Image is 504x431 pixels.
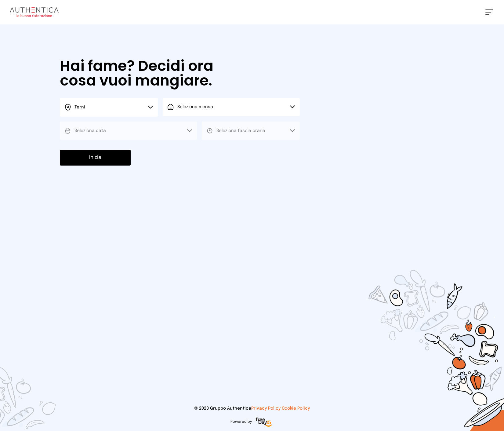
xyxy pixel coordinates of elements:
p: © 2023 Gruppo Authentica [10,405,494,411]
h1: Hai fame? Decidi ora cosa vuoi mangiare. [60,59,240,88]
span: Seleziona mensa [177,105,213,109]
button: Seleziona fascia oraria [202,122,300,140]
a: Cookie Policy [282,406,310,411]
img: logo-freeday.3e08031.png [254,416,274,429]
span: Terni [74,105,85,109]
span: Seleziona data [74,129,106,133]
button: Terni [60,98,158,117]
span: Powered by [230,419,252,424]
button: Seleziona mensa [163,98,300,116]
button: Inizia [60,150,131,166]
img: logo.8f33a47.png [10,7,59,17]
button: Seleziona data [60,122,197,140]
a: Privacy Policy [251,406,281,411]
span: Seleziona fascia oraria [216,129,265,133]
img: sticker-selezione-mensa.70a28f7.png [333,235,504,431]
